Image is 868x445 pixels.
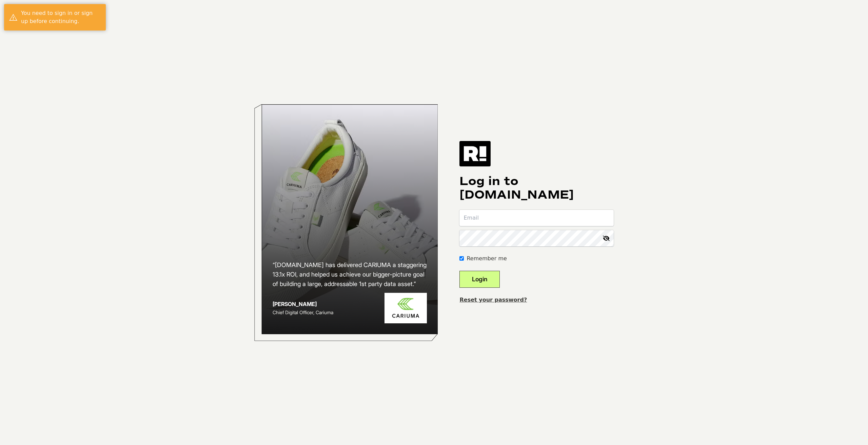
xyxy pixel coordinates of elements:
[459,271,500,288] button: Login
[459,297,527,303] a: Reset your password?
[467,255,507,263] label: Remember me
[459,175,614,202] h1: Log in to [DOMAIN_NAME]
[273,309,333,315] span: Chief Digital Officer, Cariuma
[273,260,427,289] h2: “[DOMAIN_NAME] has delivered CARIUMA a staggering 13.1x ROI, and helped us achieve our bigger-pic...
[459,141,491,166] img: Retention.com
[384,293,427,324] img: Cariuma
[21,9,101,25] div: You need to sign in or sign up before continuing.
[459,210,614,226] input: Email
[273,301,317,307] strong: [PERSON_NAME]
